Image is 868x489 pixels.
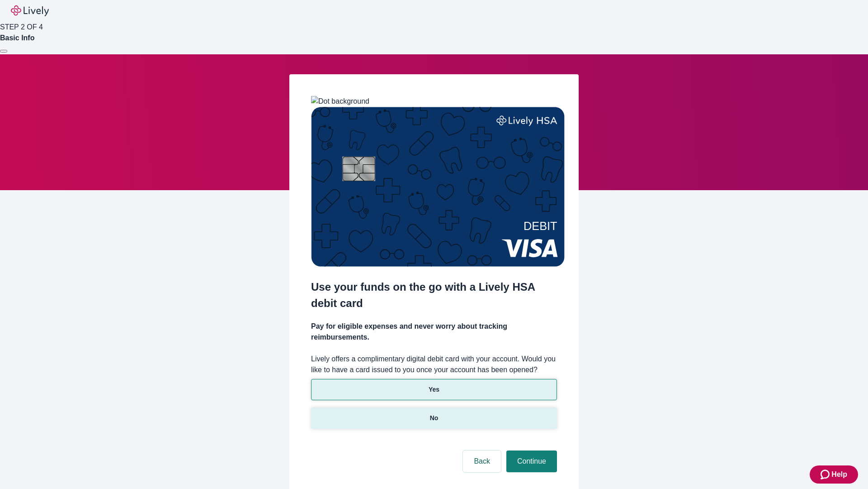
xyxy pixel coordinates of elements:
[506,451,557,472] button: Continue
[311,321,557,343] h4: Pay for eligible expenses and never worry about tracking reimbursements.
[430,413,439,423] p: No
[831,469,847,480] span: Help
[311,354,557,375] label: Lively offers a complimentary digital debit card with your account. Would you like to have a card...
[311,407,557,429] button: No
[463,451,501,472] button: Back
[810,465,858,484] button: Zendesk support iconHelp
[821,469,831,480] svg: Zendesk support icon
[311,107,565,267] img: Debit card
[311,379,557,400] button: Yes
[311,279,557,312] h2: Use your funds on the go with a Lively HSA debit card
[311,96,369,107] img: Dot background
[429,385,439,394] p: Yes
[11,5,49,16] img: Lively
